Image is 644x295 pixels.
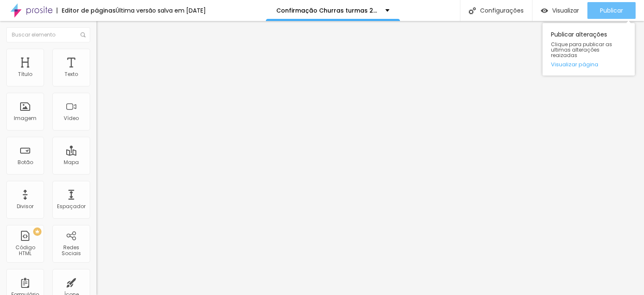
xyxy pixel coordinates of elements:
[551,62,626,67] a: Visualizar página
[116,8,206,13] div: Última versão salva em [DATE]
[600,7,623,14] span: Publicar
[57,204,86,209] div: Espaçador
[276,8,379,13] p: Confirmação Churras turmas 2025
[541,7,548,14] img: view-1.svg
[532,2,587,19] button: Visualizar
[64,159,79,165] div: Mapa
[18,71,32,77] div: Título
[18,159,33,165] div: Botão
[96,21,644,295] iframe: Editor
[57,8,116,13] div: Editor de páginas
[14,115,36,121] div: Imagem
[55,245,88,257] div: Redes Sociais
[552,7,579,14] span: Visualizar
[80,32,86,37] img: Icone
[587,2,636,19] button: Publicar
[64,115,79,121] div: Vídeo
[65,71,78,77] div: Texto
[8,245,42,257] div: Código HTML
[6,27,90,42] input: Buscar elemento
[551,42,626,58] span: Clique para publicar as ultimas alterações reaizadas
[17,204,34,209] div: Divisor
[543,23,635,76] div: Publicar alterações
[469,7,476,14] img: Icone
